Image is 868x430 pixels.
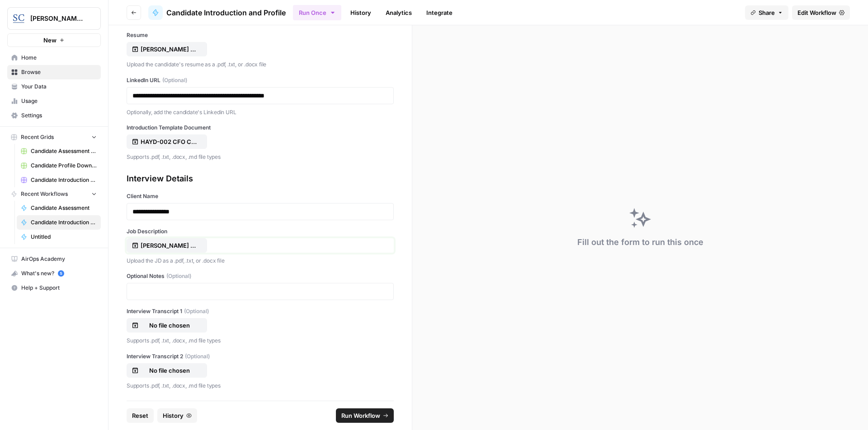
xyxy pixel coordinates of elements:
span: New [43,36,57,45]
a: 5 [58,270,64,277]
a: Candidate Profile Download Sheet [17,158,101,173]
div: Fill out the form to run this once [577,236,703,249]
button: [PERSON_NAME] CFO Recruitment Profile.pdf [127,238,207,253]
button: History [157,408,197,423]
p: Supports .pdf, .txt, .docx, .md file types [127,336,394,345]
button: Recent Workflows [7,187,101,201]
span: Candidate Introduction Download Sheet [31,176,97,184]
a: Browse [7,65,101,79]
span: Run Workflow [341,411,380,420]
span: Candidate Profile Download Sheet [31,162,97,170]
span: Recent Grids [21,133,54,141]
a: Candidate Introduction and Profile [17,215,101,230]
p: Upload the JD as a .pdf, .txt, or .docx file [127,256,394,265]
span: Help + Support [21,284,97,292]
p: Optionally, add the candidate's Linkedin URL [127,108,394,117]
a: History [345,5,377,20]
span: Share [759,8,775,17]
a: Usage [7,94,101,108]
p: HAYD-002 CFO Candidate Introduction Template.docx [141,137,198,146]
text: 5 [60,271,62,276]
span: Reset [132,411,148,420]
span: (Optional) [184,307,209,315]
a: Candidate Introduction Download Sheet [17,173,101,187]
span: (Optional) [185,352,210,361]
p: No file chosen [141,321,198,330]
button: [PERSON_NAME] Resume 2025.pdf [127,42,207,56]
span: (Optional) [162,76,187,84]
span: Your Data [21,83,97,91]
p: Supports .pdf, .txt, .docx, .md file types [127,381,394,390]
button: Run Once [293,5,341,20]
span: Candidate Introduction and Profile [31,218,97,227]
span: Candidate Introduction and Profile [166,7,286,18]
button: Help + Support [7,281,101,295]
label: Introduction Template Document [127,124,394,132]
label: Interview Transcript 2 [127,352,394,361]
span: Settings [21,111,97,120]
button: New [7,33,101,47]
p: Supports .pdf, .txt, .docx, .md file types [127,153,394,162]
span: Usage [21,97,97,105]
span: Recent Workflows [21,190,68,198]
span: (Optional) [166,272,191,280]
button: No file chosen [127,318,207,333]
span: Browse [21,68,97,76]
label: Optional Notes [127,272,394,280]
div: What's new? [8,267,100,280]
button: Run Workflow [336,408,394,423]
a: Home [7,51,101,65]
a: Analytics [380,5,417,20]
a: Settings [7,108,101,123]
span: Edit Workflow [797,8,836,17]
span: [PERSON_NAME] [GEOGRAPHIC_DATA] [30,14,85,23]
span: History [163,411,184,420]
p: [PERSON_NAME] Resume 2025.pdf [141,45,198,54]
div: Interview Details [127,172,394,185]
a: Candidate Introduction and Profile [148,5,286,20]
span: Candidate Assessment [31,204,97,212]
label: Client Name [127,192,394,200]
span: Candidate Assessment Download Sheet [31,147,97,155]
a: Integrate [421,5,458,20]
button: HAYD-002 CFO Candidate Introduction Template.docx [127,134,207,149]
p: [PERSON_NAME] CFO Recruitment Profile.pdf [141,241,198,250]
a: Candidate Assessment [17,201,101,215]
label: LinkedIn URL [127,76,394,84]
button: Recent Grids [7,130,101,144]
span: Home [21,54,97,62]
a: Untitled [17,230,101,244]
a: Candidate Assessment Download Sheet [17,144,101,158]
a: Edit Workflow [792,5,850,20]
label: Resume [127,31,394,39]
button: No file chosen [127,363,207,378]
a: Your Data [7,79,101,94]
button: Workspace: Stanton Chase Nashville [7,7,101,30]
button: Reset [127,408,154,423]
label: Job Description [127,227,394,236]
p: No file chosen [141,366,198,375]
button: Share [745,5,788,20]
a: AirOps Academy [7,252,101,266]
span: AirOps Academy [21,255,97,263]
button: What's new? 5 [7,266,101,281]
img: Stanton Chase Nashville Logo [10,10,27,27]
label: Interview Transcript 1 [127,307,394,315]
span: Untitled [31,233,97,241]
p: Upload the candidate's resume as a .pdf, .txt, or .docx file [127,60,394,69]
